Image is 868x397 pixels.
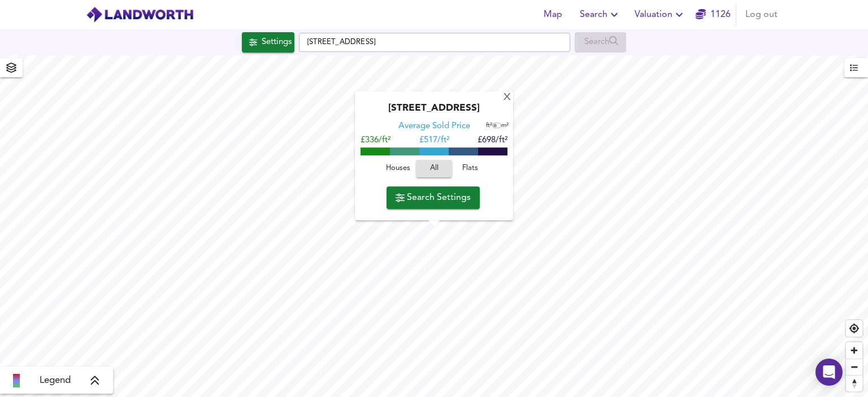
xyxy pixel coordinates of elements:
[635,7,686,23] span: Valuation
[419,137,449,145] span: £ 517/ft²
[846,359,862,375] button: Zoom out
[361,137,390,145] span: £336/ft²
[846,342,862,359] button: Zoom in
[361,103,507,121] div: [STREET_ADDRESS]
[242,32,294,53] div: Click to configure Search Settings
[455,163,485,176] span: Flats
[452,160,488,178] button: Flats
[242,32,294,53] button: Settings
[262,35,292,50] div: Settings
[398,121,470,133] div: Average Sold Price
[478,137,507,145] span: £698/ft²
[486,123,492,129] span: ft²
[380,160,416,178] button: Houses
[846,375,862,391] button: Reset bearing to north
[580,7,621,23] span: Search
[815,359,843,386] div: Open Intercom Messenger
[387,186,480,209] button: Search Settings
[695,3,731,26] button: 1126
[299,33,570,52] input: Enter a location...
[416,160,452,178] button: All
[846,320,862,337] button: Find my location
[741,3,782,26] button: Log out
[86,6,194,23] img: logo
[846,376,862,391] span: Reset bearing to north
[745,7,778,23] span: Log out
[502,93,512,103] div: X
[422,163,446,176] span: All
[40,374,71,387] span: Legend
[535,3,571,26] button: Map
[575,3,626,26] button: Search
[539,7,566,23] span: Map
[501,123,509,129] span: m²
[846,359,862,375] span: Zoom out
[575,32,626,53] div: Enable a Source before running a Search
[630,3,691,26] button: Valuation
[396,190,471,206] span: Search Settings
[383,163,413,176] span: Houses
[696,7,731,23] a: 1126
